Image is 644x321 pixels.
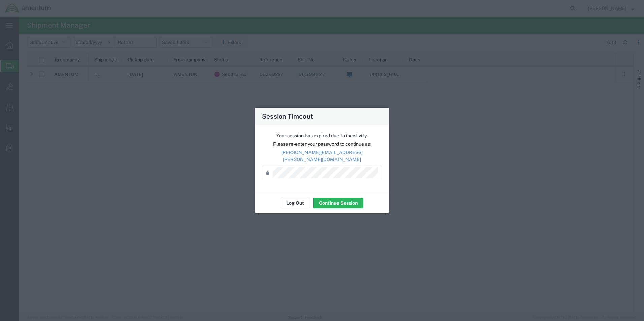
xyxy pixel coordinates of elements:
[262,132,382,139] p: Your session has expired due to inactivity.
[262,111,313,121] h4: Session Timeout
[281,198,310,208] button: Log Out
[262,149,382,163] p: [PERSON_NAME][EMAIL_ADDRESS][PERSON_NAME][DOMAIN_NAME]
[313,198,363,208] button: Continue Session
[262,141,382,148] p: Please re-enter your password to continue as:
